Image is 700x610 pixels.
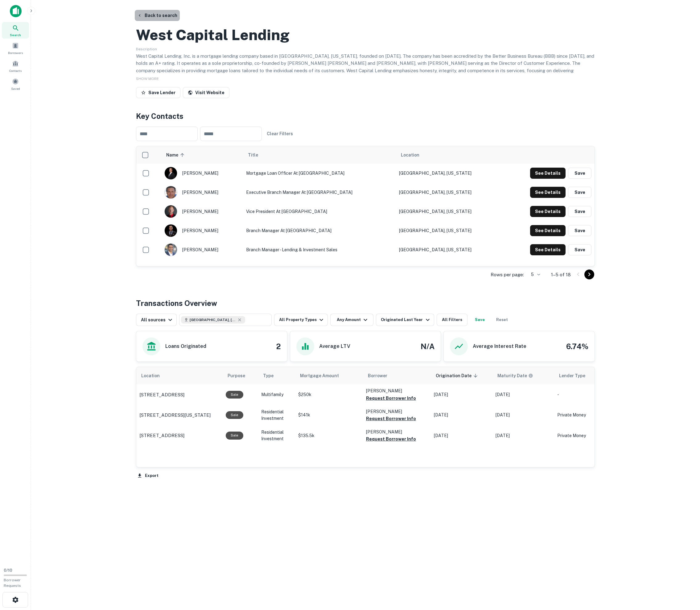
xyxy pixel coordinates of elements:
th: Name [161,146,243,164]
p: Residential Investment [261,429,292,442]
td: Branch Manager at [GEOGRAPHIC_DATA] [243,221,396,240]
a: Contacts [2,58,29,74]
a: Borrowers [2,40,29,56]
h4: Transactions Overview [136,298,217,309]
td: [GEOGRAPHIC_DATA], [US_STATE] [396,183,503,202]
a: Search [2,22,29,39]
th: Maturity dates displayed may be estimated. Please contact the lender for the most accurate maturi... [492,367,554,384]
img: 1753457969760 [165,224,177,237]
button: Save [568,206,591,217]
span: Saved [11,86,20,91]
p: [DATE] [496,391,551,398]
td: Branch Manager - Lending & Investment Sales [243,240,396,259]
td: [GEOGRAPHIC_DATA], [US_STATE] [396,164,503,183]
div: 5 [526,270,541,279]
span: [GEOGRAPHIC_DATA], [GEOGRAPHIC_DATA], [GEOGRAPHIC_DATA] [190,317,236,323]
button: Export [136,471,160,480]
img: capitalize-icon.png [10,5,22,17]
span: 0 / 10 [4,568,12,573]
button: All Filters [437,314,467,326]
h4: N/A [421,341,434,352]
h4: Key Contacts [136,111,595,122]
p: [DATE] [434,412,489,418]
div: Sale [226,432,243,439]
button: All sources [136,314,177,326]
h2: West Capital Lending [136,26,290,44]
p: Multifamily [261,391,292,398]
div: Sale [226,411,243,419]
button: Save [568,187,591,198]
button: Save Lender [136,87,180,98]
span: Mortgage Amount [300,372,347,379]
button: Save your search to get updates of matches that match your search criteria. [470,314,490,326]
p: $250k [298,391,360,398]
span: Lender Type [559,372,585,379]
p: [DATE] [496,432,551,439]
img: 1613762092467 [165,244,177,256]
td: [GEOGRAPHIC_DATA], [US_STATE] [396,240,503,259]
h6: Maturity Date [497,372,527,379]
div: [PERSON_NAME] [164,186,240,199]
span: Name [166,151,186,159]
button: See Details [530,187,566,198]
p: - [557,391,607,398]
h4: 6.74% [566,341,588,352]
div: [PERSON_NAME] [164,224,240,237]
p: [STREET_ADDRESS] [139,432,184,439]
p: Private Money [557,412,607,418]
td: Mortgage Loan Officer at [GEOGRAPHIC_DATA] [243,164,396,183]
button: Any Amount [330,314,373,326]
div: All sources [141,316,174,324]
div: [PERSON_NAME] [164,167,240,180]
p: [PERSON_NAME] [366,428,428,435]
span: Location [401,151,419,159]
img: 1548093643357 [165,205,177,218]
span: Borrower [368,372,387,379]
img: 1649910629514 [165,167,177,179]
button: See Details [530,206,566,217]
th: Borrower [363,367,431,384]
h4: 2 [276,341,281,352]
p: [PERSON_NAME] [366,408,428,415]
a: Saved [2,76,29,92]
th: Lender Type [554,367,610,384]
button: Go to next page [584,269,594,279]
button: See Details [530,244,566,255]
h6: Average Interest Rate [473,343,526,350]
th: Location [396,146,503,164]
div: Maturity dates displayed may be estimated. Please contact the lender for the most accurate maturi... [497,372,533,379]
span: Origination Date [436,372,480,379]
p: 1–5 of 18 [551,271,571,278]
p: [DATE] [434,391,489,398]
a: Visit Website [183,87,229,98]
button: All Property Types [274,314,328,326]
div: scrollable content [136,367,595,467]
th: Location [136,367,223,384]
p: [STREET_ADDRESS][US_STATE] [139,412,211,419]
span: Contacts [9,68,22,73]
p: [DATE] [434,432,489,439]
button: Request Borrower Info [366,415,416,422]
button: Reset [492,314,512,326]
span: Description [136,47,157,51]
td: [GEOGRAPHIC_DATA], [US_STATE] [396,221,503,240]
p: $135.5k [298,432,360,439]
p: [PERSON_NAME] [366,387,428,394]
button: Originated Last Year [376,314,434,326]
span: Search [10,32,21,37]
button: Save [568,168,591,179]
span: Type [263,372,282,379]
th: Type [258,367,295,384]
button: See Details [530,225,566,236]
button: Save [568,225,591,236]
div: [PERSON_NAME] [164,243,240,256]
span: Title [248,151,266,159]
iframe: Chat Widget [669,561,700,590]
td: Vice President at [GEOGRAPHIC_DATA] [243,202,396,221]
td: Executive Branch Manager at [GEOGRAPHIC_DATA] [243,183,396,202]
